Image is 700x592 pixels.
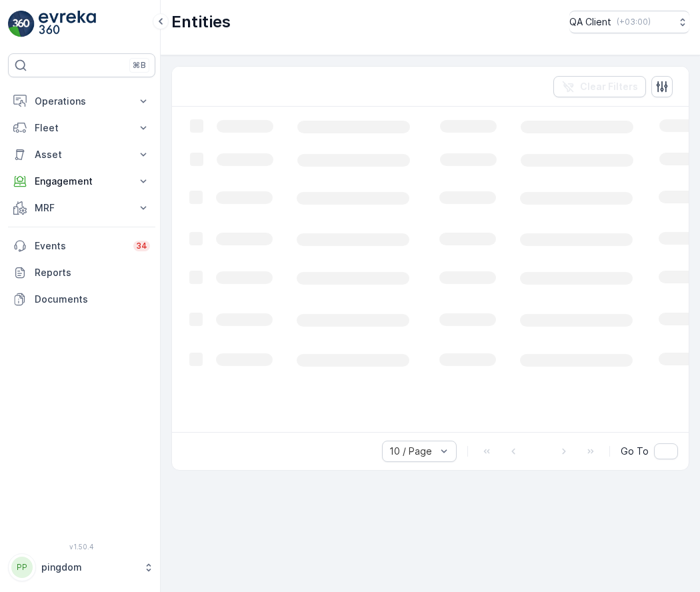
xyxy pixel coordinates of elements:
[136,241,147,251] p: 34
[8,233,155,259] a: Events34
[8,88,155,115] button: Operations
[580,80,638,93] p: Clear Filters
[35,201,129,215] p: MRF
[8,543,155,551] span: v 1.50.4
[8,141,155,168] button: Asset
[35,293,150,306] p: Documents
[35,95,129,108] p: Operations
[8,115,155,141] button: Fleet
[11,557,33,578] div: PP
[621,445,649,458] span: Go To
[41,561,137,574] p: pingdom
[171,11,231,33] p: Entities
[35,266,150,279] p: Reports
[8,553,155,581] button: PPpingdom
[569,11,689,33] button: QA Client(+03:00)
[8,168,155,195] button: Engagement
[617,17,651,27] p: ( +03:00 )
[8,259,155,286] a: Reports
[8,11,35,37] img: logo
[35,148,129,161] p: Asset
[553,76,646,97] button: Clear Filters
[8,195,155,221] button: MRF
[35,175,129,188] p: Engagement
[35,239,125,253] p: Events
[8,286,155,313] a: Documents
[35,121,129,135] p: Fleet
[39,11,96,37] img: logo_light-DOdMpM7g.png
[569,15,611,29] p: QA Client
[133,60,146,71] p: ⌘B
